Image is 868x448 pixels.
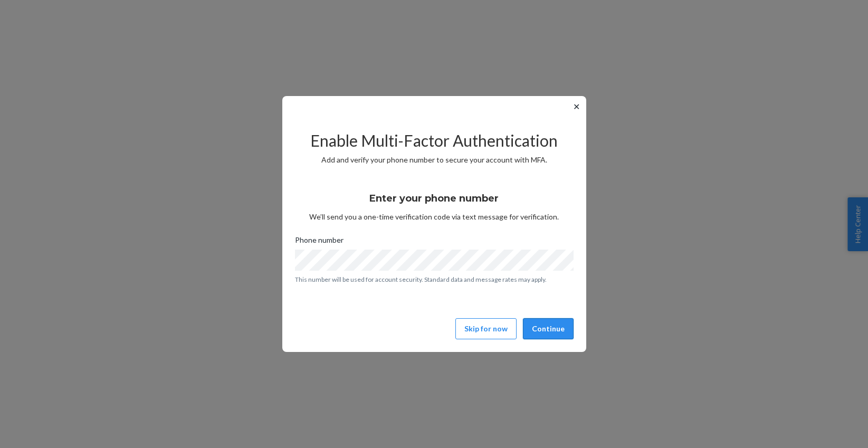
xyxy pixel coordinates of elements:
[369,192,499,205] h3: Enter your phone number
[523,318,574,339] button: Continue
[295,183,574,222] div: We’ll send you a one-time verification code via text message for verification.
[295,275,574,284] p: This number will be used for account security. Standard data and message rates may apply.
[295,132,574,149] h2: Enable Multi-Factor Authentication
[571,100,582,113] button: ✕
[295,155,574,165] p: Add and verify your phone number to secure your account with MFA.
[295,235,344,250] span: Phone number
[455,318,517,339] button: Skip for now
